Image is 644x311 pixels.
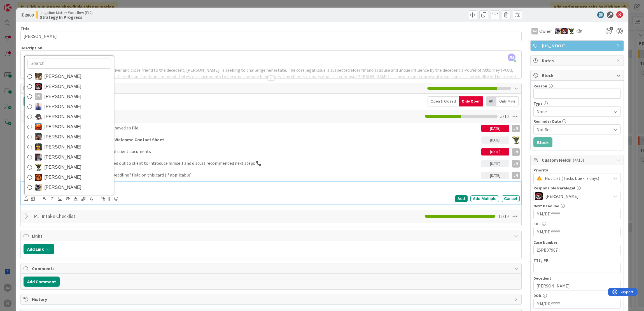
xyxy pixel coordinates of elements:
[41,172,479,178] p: Responsible attorney updated "Next Deadline" field on this card (if applicable)
[481,136,509,144] div: [DATE]
[508,54,515,61] span: JM
[25,122,114,132] a: KA[PERSON_NAME]
[533,137,552,147] button: Block
[486,96,496,106] div: All
[20,26,29,31] label: Title
[35,164,42,171] img: NC
[20,45,42,50] span: Description
[25,162,114,172] a: NC[PERSON_NAME]
[12,1,25,8] span: Support
[512,172,520,179] div: JM
[533,294,621,298] div: DOD
[25,182,114,192] a: TM[PERSON_NAME]
[459,96,483,106] div: Only Open
[32,296,511,303] span: History
[35,113,42,120] img: KN
[25,71,114,82] a: DG[PERSON_NAME]
[536,299,618,308] input: MM/DD/YYYY
[45,72,81,81] span: [PERSON_NAME]
[25,12,34,18] b: 2860
[35,123,42,130] img: KA
[35,103,42,110] img: JG
[45,123,81,131] span: [PERSON_NAME]
[25,82,114,92] a: JS[PERSON_NAME]
[542,72,613,79] span: Block
[542,42,613,49] span: [US_STATE]
[24,55,77,60] strong: Trust Contest/Elder Abuse
[536,209,618,219] input: MM/DD/YYYY
[35,93,42,100] div: JM
[535,192,543,200] img: JS
[35,73,42,80] img: DG
[481,160,509,167] div: [DATE]
[533,186,621,190] div: Responsible Paralegal
[35,133,42,140] img: MW
[25,172,114,182] a: TR[PERSON_NAME]
[45,103,81,111] span: [PERSON_NAME]
[533,168,621,172] div: Priority
[496,96,519,106] div: Only Mine
[533,101,543,105] span: Type
[40,15,93,19] b: Strategy In Progress
[27,59,111,69] input: Search
[32,184,517,190] p: Review client documents.
[428,96,459,106] div: Open & Closed
[41,160,479,166] p: Partner & Responsible attorney reached out to client to introduce himself and discuss recommended...
[35,83,42,90] img: JS
[545,193,579,199] span: [PERSON_NAME]
[45,113,81,121] span: [PERSON_NAME]
[25,132,114,142] a: MW[PERSON_NAME]
[561,28,568,34] img: JS
[502,195,520,202] div: Cancel
[20,31,522,41] input: type card name here...
[45,143,81,151] span: [PERSON_NAME]
[25,102,114,112] a: JG[PERSON_NAME]
[545,174,608,182] span: Hot List (Tasks Due < 7 days)
[573,157,584,163] span: ( 4/15 )
[25,92,114,102] a: JM[PERSON_NAME]
[41,136,479,143] p: Responsible attorney filled out
[481,125,509,132] div: [DATE]
[41,148,479,155] p: Responsible attorney reviewed original client documents
[512,148,520,156] div: JM
[24,277,60,287] button: Add Comment
[35,143,42,150] img: MR
[45,163,81,171] span: [PERSON_NAME]
[512,136,520,144] img: NC
[536,126,611,133] span: Not Set
[539,28,552,34] span: Owner
[101,137,164,142] strong: Client Welcome Contact Sheet
[45,173,81,182] span: [PERSON_NAME]
[40,10,93,15] span: Litigation Matter Workflow (FL2)
[25,142,114,152] a: MR[PERSON_NAME]
[35,154,42,161] img: ML
[533,222,621,226] div: SOL
[498,213,509,220] span: 19 / 19
[512,160,520,168] div: JM
[35,184,42,191] img: TM
[455,195,467,202] div: Add
[533,83,547,89] label: Reason
[533,258,549,263] label: TTE / PR
[531,28,538,34] div: JM
[500,113,509,120] span: 5 / 10
[25,112,114,122] a: KN[PERSON_NAME]
[533,119,561,123] span: Reminder Date
[45,92,81,101] span: [PERSON_NAME]
[555,28,561,34] img: TM
[542,57,613,64] span: Dates
[533,204,621,208] div: Next Deadline
[35,174,42,181] img: TR
[32,265,511,272] span: Comments
[481,172,509,179] div: [DATE]
[481,148,509,155] div: [DATE]
[512,125,520,132] div: JM
[24,96,63,106] button: Add Checklist
[32,233,511,239] span: Links
[20,11,34,18] span: ID
[470,195,499,202] div: Add Multiple
[32,85,424,92] span: Tasks
[32,211,158,221] input: Add Checklist...
[24,244,54,254] button: Add Link
[45,82,81,91] span: [PERSON_NAME]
